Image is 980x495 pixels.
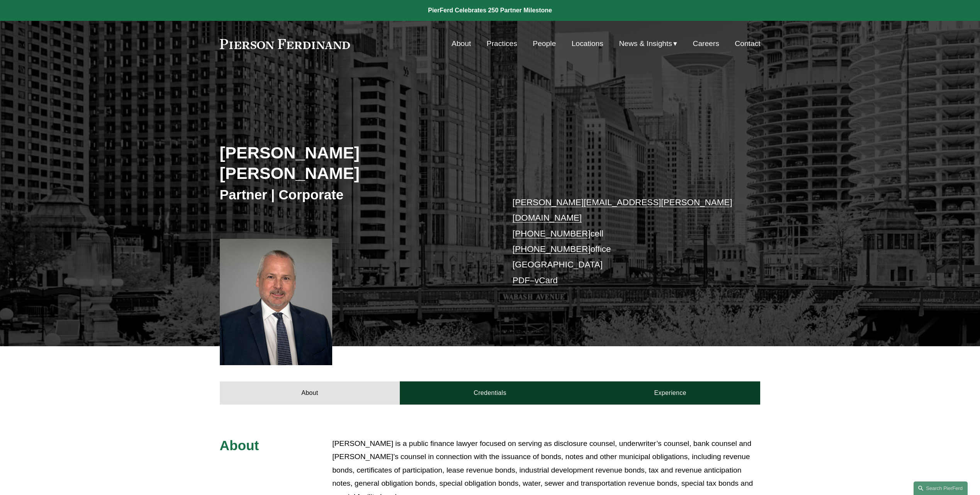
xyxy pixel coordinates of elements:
[220,438,259,453] span: About
[400,381,580,405] a: Credentials
[220,143,490,183] h2: [PERSON_NAME] [PERSON_NAME]
[513,229,591,238] a: [PHONE_NUMBER]
[487,36,517,51] a: Practices
[535,276,558,285] a: vCard
[513,244,591,254] a: [PHONE_NUMBER]
[220,186,490,203] h3: Partner | Corporate
[914,481,968,495] a: Search this site
[533,36,556,51] a: People
[693,36,719,51] a: Careers
[619,37,672,51] span: News & Insights
[220,381,400,405] a: About
[580,381,761,405] a: Experience
[619,36,677,51] a: folder dropdown
[735,36,760,51] a: Contact
[513,195,738,288] p: cell office [GEOGRAPHIC_DATA] –
[513,197,732,223] a: [PERSON_NAME][EMAIL_ADDRESS][PERSON_NAME][DOMAIN_NAME]
[572,36,603,51] a: Locations
[452,36,471,51] a: About
[513,276,530,285] a: PDF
